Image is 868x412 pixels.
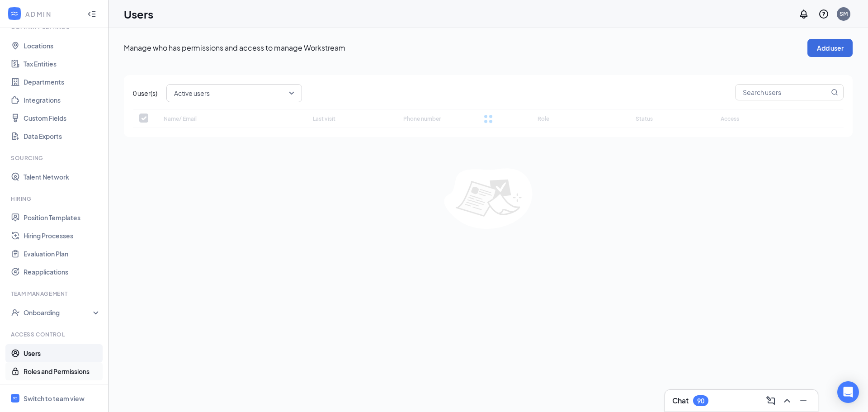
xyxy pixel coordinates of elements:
a: Evaluation Plan [24,245,101,263]
svg: MagnifyingGlass [831,89,838,96]
div: 90 [697,397,704,405]
div: Switch to team view [24,394,85,403]
a: Data Exports [24,127,101,145]
a: Position Templates [24,208,101,227]
div: ADMIN [25,9,79,19]
svg: QuestionInfo [818,9,829,19]
a: Hiring Processes [24,227,101,245]
p: Manage who has permissions and access to manage Workstream [124,43,807,53]
a: Integrations [24,91,101,109]
svg: ChevronUp [782,395,793,406]
span: 0 user(s) [133,88,157,98]
svg: WorkstreamLogo [12,395,18,401]
span: Active users [174,86,210,100]
svg: ComposeMessage [765,395,776,406]
button: Add user [807,39,853,57]
svg: Collapse [87,9,96,19]
a: Roles and Permissions [24,362,101,380]
a: Tax Entities [24,55,101,73]
button: Minimize [796,393,811,408]
div: Hiring [11,195,99,203]
a: Talent Network [24,168,101,186]
svg: UserCheck [11,308,20,317]
div: Sourcing [11,154,99,162]
svg: Notifications [798,9,809,19]
h1: Users [124,6,153,22]
a: Custom Fields [24,109,101,127]
svg: WorkstreamLogo [10,9,19,18]
a: Locations [24,37,101,55]
button: ChevronUp [780,393,794,408]
div: SM [840,10,848,18]
button: ComposeMessage [764,393,778,408]
div: Onboarding [24,308,93,317]
div: Team Management [11,290,99,298]
h3: Chat [672,396,689,406]
a: Users [24,344,101,362]
svg: Minimize [798,395,809,406]
a: Departments [24,73,101,91]
a: Reapplications [24,263,101,281]
div: Open Intercom Messenger [837,381,859,403]
div: Access control [11,331,99,338]
input: Search users [736,85,829,100]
